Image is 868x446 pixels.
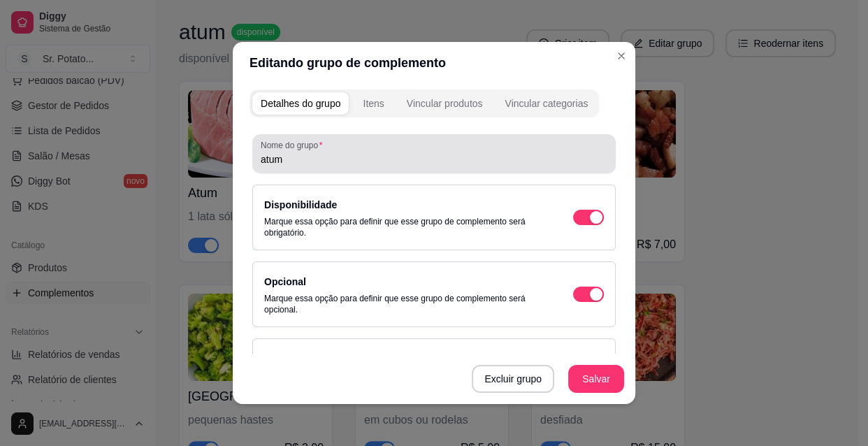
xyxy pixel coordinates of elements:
[505,96,588,110] div: Vincular categorias
[249,89,599,117] div: complement-group
[261,96,340,110] div: Detalhes do grupo
[264,216,545,238] p: Marque essa opção para definir que esse grupo de complemento será obrigatório.
[363,96,384,110] div: Itens
[610,45,632,67] button: Close
[261,152,607,166] input: Nome do grupo
[233,42,635,84] header: Editando grupo de complemento
[264,276,306,287] label: Opcional
[472,365,554,393] button: Excluir grupo
[407,96,483,110] div: Vincular produtos
[264,353,317,364] label: Obrigatório
[568,365,624,393] button: Salvar
[264,199,337,210] label: Disponibilidade
[261,139,327,151] label: Nome do grupo
[264,293,545,315] p: Marque essa opção para definir que esse grupo de complemento será opcional.
[249,89,619,117] div: complement-group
